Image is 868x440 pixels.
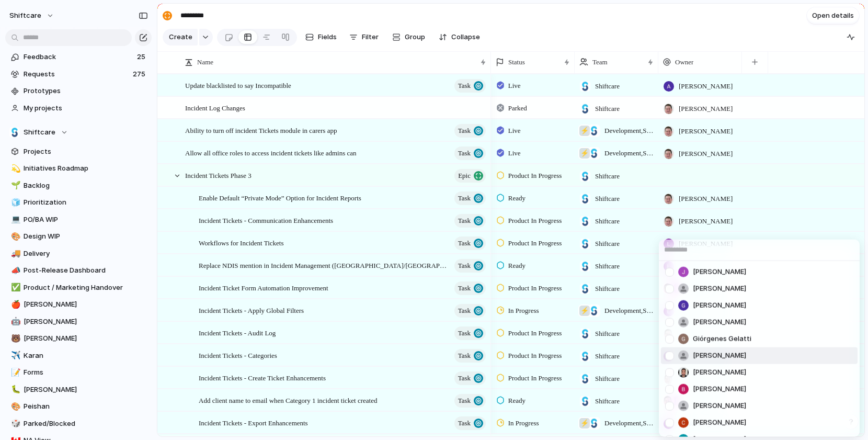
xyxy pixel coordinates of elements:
span: [PERSON_NAME] [693,267,746,277]
span: [PERSON_NAME] [693,384,746,394]
span: [PERSON_NAME] [693,367,746,378]
span: [PERSON_NAME] [693,300,746,311]
span: Giórgenes Gelatti [693,334,751,344]
span: [PERSON_NAME] [693,351,746,361]
span: [PERSON_NAME] [693,401,746,411]
span: [PERSON_NAME] [693,284,746,294]
span: [PERSON_NAME] [693,317,746,328]
span: [PERSON_NAME] [693,418,746,428]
